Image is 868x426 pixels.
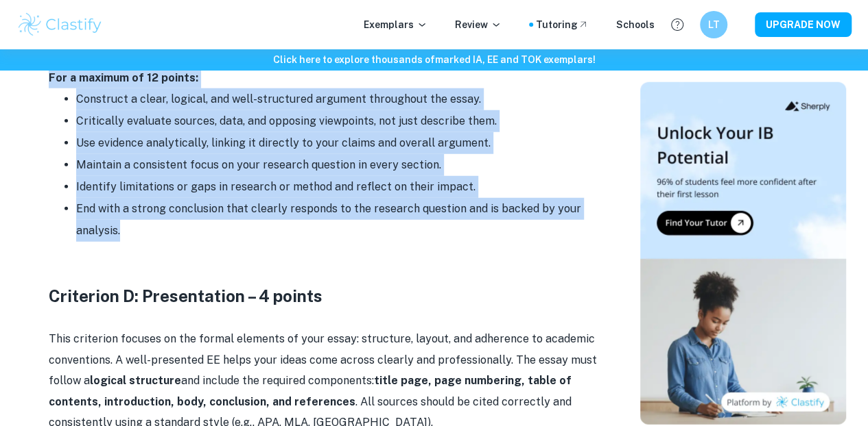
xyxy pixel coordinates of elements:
[536,17,589,32] a: Tutoring
[76,132,598,154] li: Use evidence analytically, linking it directly to your claims and overall argument.
[90,374,181,387] strong: logical structure
[364,17,427,32] p: Exemplars
[616,17,655,32] a: Schools
[49,284,598,308] h3: Criterion D: Presentation – 4 points
[3,52,865,67] h6: Click here to explore thousands of marked IA, EE and TOK exemplars !
[755,12,852,37] button: UPGRADE NOW
[16,11,104,38] img: Clastify logo
[666,13,689,36] button: Help and Feedback
[76,110,598,132] li: Critically evaluate sources, data, and opposing viewpoints, not just describe them.
[49,71,198,84] strong: For a maximum of 12 points:
[76,176,598,198] li: Identify limitations or gaps in research or method and reflect on their impact.
[455,17,502,32] p: Review
[76,198,598,242] li: End with a strong conclusion that clearly responds to the research question and is backed by your...
[49,374,572,408] strong: title page, page numbering, table of contents, introduction, body, conclusion, and references
[640,82,846,425] img: Thumbnail
[700,11,727,38] button: LT
[706,17,722,32] h6: LT
[76,154,598,176] li: Maintain a consistent focus on your research question in every section.
[76,88,598,110] li: Construct a clear, logical, and well-structured argument throughout the essay.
